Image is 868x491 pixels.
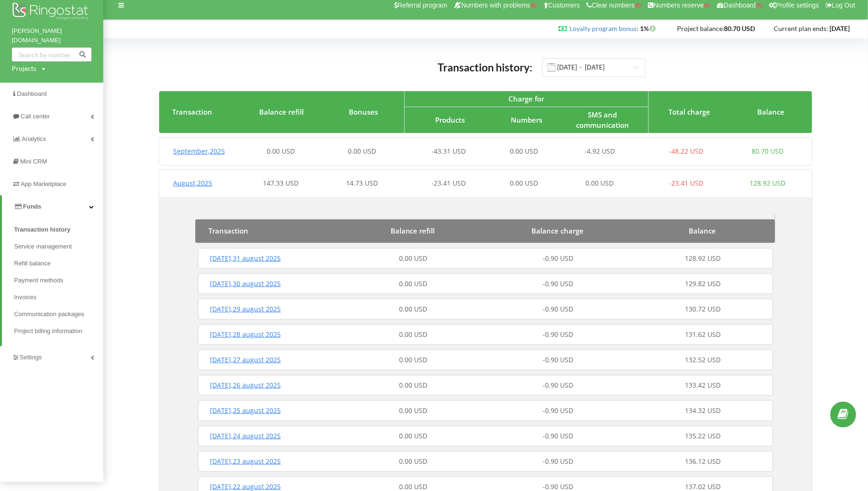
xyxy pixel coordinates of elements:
a: Invoices [14,289,103,306]
span: 0.00 USD [399,406,427,415]
span: [DATE] , 27 august 2025 [210,355,281,364]
strong: 1% [640,24,658,32]
a: Project billing information [14,323,103,340]
span: Service management [14,242,72,251]
span: Customers [548,1,580,9]
span: Total charge [669,107,711,117]
span: 0.00 USD [399,330,427,339]
span: [DATE] , 31 august 2025 [210,254,281,263]
span: 128.92 USD [685,254,721,263]
span: SMS and сommunication [576,110,629,129]
strong: [DATE] [830,24,850,32]
span: Referral program [398,1,447,9]
span: 137.02 USD [685,482,721,491]
span: 80.70 USD [752,147,784,156]
span: 14.73 USD [346,179,378,187]
span: 147.33 USD [263,179,299,187]
span: 0.00 USD [399,457,427,466]
span: -23.41 USD [431,179,466,187]
span: -48.22 USD [669,147,704,156]
a: Refill balance [14,255,103,272]
span: -0.90 USD [543,279,573,288]
span: 0.00 USD [510,179,538,187]
span: 0.00 USD [267,147,295,156]
span: 129.82 USD [685,279,721,288]
span: Communication packages [14,310,84,319]
span: Balance refill [391,226,435,235]
span: Charge for [508,94,544,103]
span: [DATE] , 29 august 2025 [210,304,281,313]
span: Balance refill [259,107,304,117]
span: Funds [23,203,41,210]
a: Communication packages [14,306,103,323]
span: 130.72 USD [685,304,721,313]
span: 0.00 USD [348,147,376,156]
div: Projects [12,64,36,73]
span: Analytics [22,135,46,142]
a: [PERSON_NAME][DOMAIN_NAME] [12,26,92,45]
span: Invoices [14,293,37,302]
span: 0.00 USD [399,254,427,263]
span: 134.32 USD [685,406,721,415]
span: Numbers with problems [461,1,530,9]
span: 135.22 USD [685,431,721,440]
span: App Marketplace [21,180,67,187]
span: 0.00 USD [399,431,427,440]
span: 133.42 USD [685,381,721,390]
a: Funds [2,195,103,218]
span: Current plan ends: [774,24,829,32]
img: Ringostat logo [12,0,92,24]
a: Transaction history [14,221,103,238]
span: Products [436,115,465,125]
span: -43.31 USD [431,147,466,156]
a: Service management [14,238,103,255]
span: 131.62 USD [685,330,721,339]
span: Transaction [172,107,212,117]
span: Numbers reserve [653,1,704,9]
span: Payment methods [14,276,63,285]
span: [DATE] , 23 august 2025 [210,457,281,466]
span: [DATE] , 24 august 2025 [210,431,281,440]
span: Balance [689,226,716,235]
span: 132.52 USD [685,355,721,364]
strong: 80.70 USD [724,24,755,32]
span: -0.90 USD [543,254,573,263]
span: 0.00 USD [399,482,427,491]
span: -0.90 USD [543,482,573,491]
span: -0.90 USD [543,381,573,390]
span: Numbers [511,115,542,125]
span: September , 2025 [173,147,225,156]
span: -0.90 USD [543,457,573,466]
span: Log Out [832,1,855,9]
span: Balance charge [531,226,584,235]
span: : [569,24,638,32]
span: 0.00 USD [399,304,427,313]
span: Project balance: [677,24,724,32]
span: 0.00 USD [586,179,614,187]
span: Clear numbers [592,1,635,9]
span: Refill balance [14,259,51,268]
span: -0.90 USD [543,406,573,415]
span: -0.90 USD [543,330,573,339]
span: [DATE] , 22 august 2025 [210,482,281,491]
a: Loyalty program bonus [569,24,637,32]
span: -0.90 USD [543,431,573,440]
span: -0.90 USD [543,355,573,364]
span: -23.41 USD [669,179,704,187]
span: [DATE] , 26 august 2025 [210,381,281,390]
span: Transaction history [14,225,70,234]
span: Call center [21,113,50,120]
span: 0.00 USD [510,147,538,156]
span: Transaction [208,226,248,235]
span: Dashboard [724,1,756,9]
span: 136.12 USD [685,457,721,466]
span: 0.00 USD [399,381,427,390]
span: Dashboard [17,90,47,97]
span: August , 2025 [173,179,212,187]
span: Profile settings [776,1,819,9]
span: 128.92 USD [750,179,785,187]
span: -4.92 USD [584,147,615,156]
input: Search by number [12,47,92,62]
span: Project billing information [14,327,82,336]
span: [DATE] , 28 august 2025 [210,330,281,339]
